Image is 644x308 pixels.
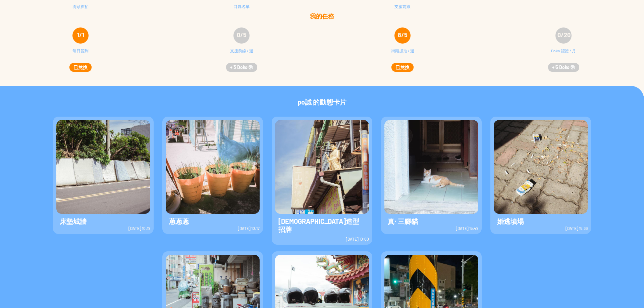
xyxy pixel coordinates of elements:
img: Visruth.jpg not found [494,120,588,214]
span: 真‧ 三腳貓 [384,214,421,229]
div: 街頭抓拍 / 週 [391,48,414,61]
button: + 5 Doko 幣 [548,63,579,72]
span: 0/5 [237,31,247,39]
span: [DATE] 10:00 [346,237,369,241]
div: 支援前線 [394,4,411,9]
span: 1/1 [77,31,84,39]
span: 0/20 [557,31,571,39]
button: 已兌換 [69,63,92,72]
span: 床墊城牆 [56,214,90,229]
span: [DATE] 15:49 [456,226,478,231]
img: Visruth.jpg not found [56,120,150,214]
img: Visruth.jpg not found [275,120,369,214]
span: 婚逃墳場 [494,214,527,229]
span: 8/5 [398,31,408,39]
span: [DATE] 15:36 [566,226,588,231]
div: Doko 認證 / 月 [551,48,576,61]
img: Visruth.jpg not found [384,120,478,214]
div: 支援前線 / 週 [230,48,253,61]
button: + 3 Doko 幣 [226,63,257,72]
span: [DATE] 10:17 [238,226,260,231]
div: 口袋名單 [233,4,250,9]
span: 蔥蔥蔥 [166,214,193,229]
span: [DATE] 10:19 [128,226,150,231]
div: 每日簽到 [72,48,89,61]
button: 已兌換 [391,63,414,72]
img: Visruth.jpg not found [166,120,260,214]
div: 街頭抓拍 [72,4,89,9]
span: [DEMOGRAPHIC_DATA]造型招牌 [275,214,369,237]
